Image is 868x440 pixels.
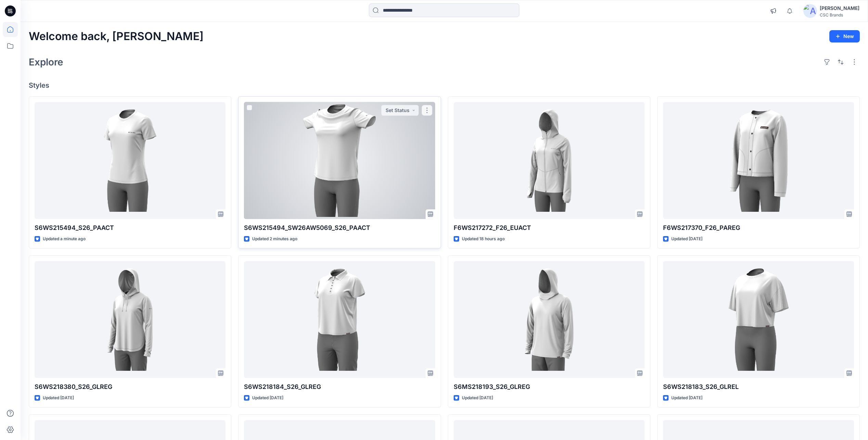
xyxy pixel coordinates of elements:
p: S6WS215494_SW26AW5069_S26_PAACT [244,223,435,233]
h4: Styles [29,81,860,89]
p: Updated 2 minutes ago [252,235,297,243]
img: avatar [803,4,817,18]
p: Updated 18 hours ago [462,235,505,243]
a: S6WS218380_S26_GLREG [35,261,225,378]
p: Updated [DATE] [671,394,702,402]
p: F6WS217370_F26_PAREG [663,223,854,233]
a: S6WS215494_SW26AW5069_S26_PAACT [244,102,435,219]
button: New [829,30,860,42]
h2: Explore [29,57,63,68]
a: F6WS217370_F26_PAREG [663,102,854,219]
p: S6MS218193_S26_GLREG [454,382,645,392]
p: Updated [DATE] [671,235,702,243]
p: S6WS218183_S26_GLREL [663,382,854,392]
a: S6WS215494_S26_PAACT [35,102,225,219]
a: S6WS218184_S26_GLREG [244,261,435,378]
p: Updated a minute ago [43,235,86,243]
p: F6WS217272_F26_EUACT [454,223,645,233]
p: Updated [DATE] [252,394,283,402]
h2: Welcome back, [PERSON_NAME] [29,30,204,43]
p: S6WS218380_S26_GLREG [35,382,225,392]
a: F6WS217272_F26_EUACT [454,102,645,219]
a: S6WS218183_S26_GLREL [663,261,854,378]
p: S6WS215494_S26_PAACT [35,223,225,233]
div: CSC Brands [820,12,859,17]
p: Updated [DATE] [43,394,74,402]
p: Updated [DATE] [462,394,493,402]
p: S6WS218184_S26_GLREG [244,382,435,392]
div: [PERSON_NAME] [820,4,859,12]
a: S6MS218193_S26_GLREG [454,261,645,378]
